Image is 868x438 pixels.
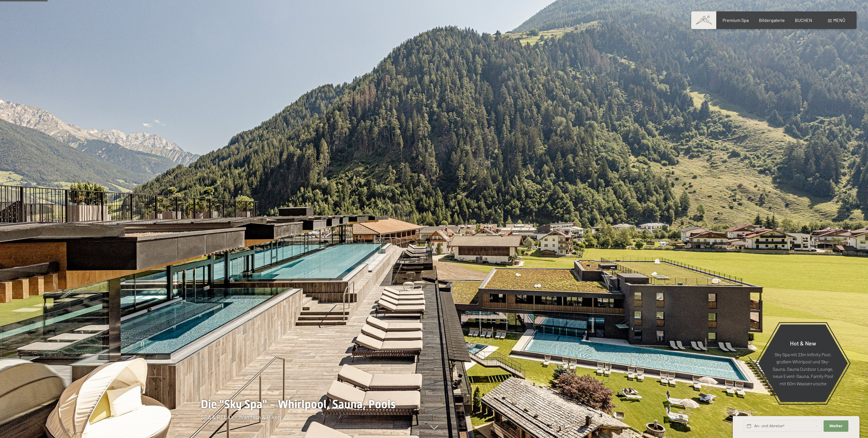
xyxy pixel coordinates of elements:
[759,17,785,23] a: Bildergalerie
[758,324,848,402] a: Hot & New Sky Spa mit 23m Infinity Pool, großem Whirlpool und Sky-Sauna, Sauna Outdoor Lounge, ne...
[833,17,845,23] span: Menü
[795,17,812,23] a: BUCHEN
[790,339,816,346] span: Hot & New
[829,423,843,429] span: Weiter
[733,410,758,414] span: Schnellanfrage
[723,17,749,23] a: Premium Spa
[772,351,834,387] p: Sky Spa mit 23m Infinity Pool, großem Whirlpool und Sky-Sauna, Sauna Outdoor Lounge, neue Event-S...
[824,420,848,432] button: Weiter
